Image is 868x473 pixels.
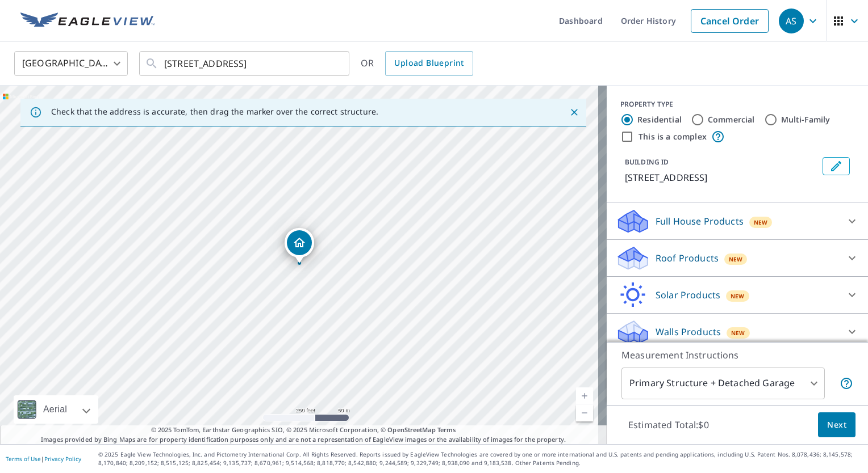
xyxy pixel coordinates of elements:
[656,325,721,339] p: Walls Products
[20,12,155,29] img: EV Logo
[14,395,98,424] div: Aerial
[827,418,846,432] span: Next
[754,218,768,227] span: New
[840,377,853,390] span: Your report will include the primary structure and a detached garage if one exists.
[691,9,769,33] a: Cancel Order
[40,395,70,424] div: Aerial
[729,255,743,264] span: New
[656,251,719,265] p: Roof Products
[616,244,859,272] div: Roof ProductsNew
[639,131,707,142] label: This is a complex
[285,228,314,263] div: Dropped pin, building 1, Residential property, 5541 10th Ave S Minneapolis, MN 55417
[731,328,745,337] span: New
[576,404,593,421] a: Current Level 17, Zoom Out
[151,425,456,435] span: © 2025 TomTom, Earthstar Geographics SIO, © 2025 Microsoft Corporation, ©
[44,455,81,463] a: Privacy Policy
[619,412,718,437] p: Estimated Total: $0
[616,318,859,345] div: Walls ProductsNew
[823,157,850,175] button: Edit building 1
[98,450,862,467] p: © 2025 Eagle View Technologies, Inc. and Pictometry International Corp. All Rights Reserved. Repo...
[637,114,682,125] label: Residential
[620,99,854,109] div: PROPERTY TYPE
[6,455,81,462] p: |
[656,214,744,228] p: Full House Products
[164,48,326,79] input: Search by address or latitude-longitude
[51,107,378,117] p: Check that the address is accurate, then drag the marker over the correct structure.
[616,208,859,235] div: Full House ProductsNew
[818,412,856,438] button: Next
[14,48,128,79] div: [GEOGRAPHIC_DATA]
[576,387,593,404] a: Current Level 17, Zoom In
[625,157,669,167] p: BUILDING ID
[387,425,435,434] a: OpenStreetMap
[437,425,456,434] a: Terms
[656,288,720,302] p: Solar Products
[361,51,473,76] div: OR
[394,56,464,70] span: Upload Blueprint
[621,348,853,362] p: Measurement Instructions
[781,114,831,125] label: Multi-Family
[567,105,582,120] button: Close
[625,171,818,184] p: [STREET_ADDRESS]
[731,292,745,301] span: New
[385,51,473,76] a: Upload Blueprint
[708,114,755,125] label: Commercial
[6,455,41,463] a: Terms of Use
[621,368,825,399] div: Primary Structure + Detached Garage
[616,281,859,309] div: Solar ProductsNew
[779,9,804,33] div: AS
